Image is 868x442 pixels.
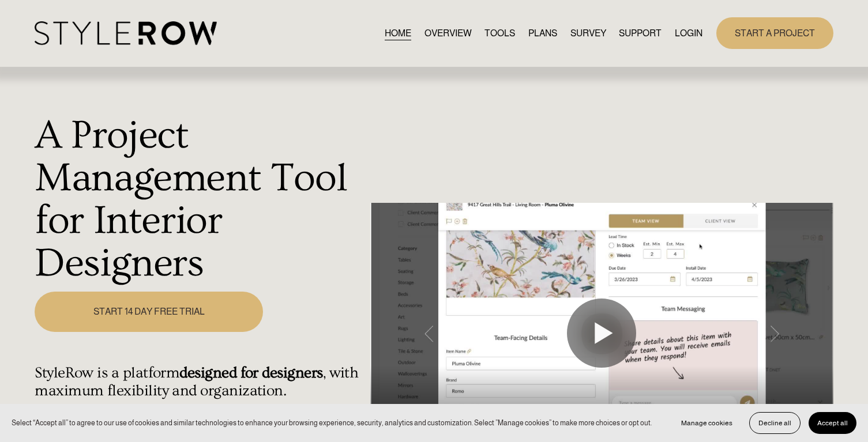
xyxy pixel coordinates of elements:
[716,17,833,49] a: START A PROJECT
[567,299,636,368] button: Play
[484,25,515,41] a: TOOLS
[619,25,662,41] a: folder dropdown
[35,21,216,45] img: StyleRow
[809,412,856,434] button: Accept all
[817,419,848,427] span: Accept all
[35,364,364,401] h4: StyleRow is a platform , with maximum flexibility and organization.
[12,418,652,429] p: Select “Accept all” to agree to our use of cookies and similar technologies to enhance your brows...
[672,412,741,434] button: Manage cookies
[35,114,364,285] h1: A Project Management Tool for Interior Designers
[675,25,702,41] a: LOGIN
[749,412,801,434] button: Decline all
[528,25,557,41] a: PLANS
[681,419,732,427] span: Manage cookies
[385,25,411,41] a: HOME
[179,364,322,381] strong: designed for designers
[619,27,662,40] span: SUPPORT
[570,25,606,41] a: SURVEY
[424,25,472,41] a: OVERVIEW
[35,292,263,333] a: START 14 DAY FREE TRIAL
[758,419,791,427] span: Decline all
